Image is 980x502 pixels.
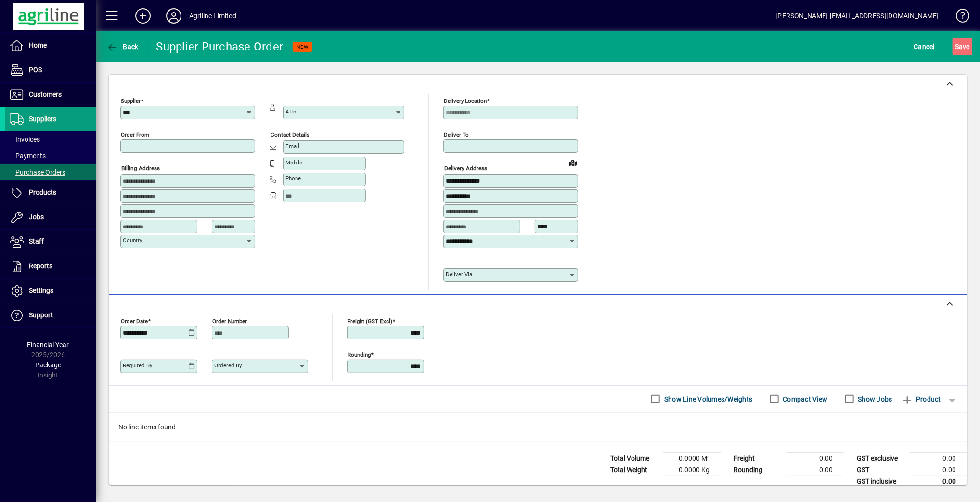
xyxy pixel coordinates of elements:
mat-label: Order date [121,317,148,324]
td: 0.00 [787,452,844,464]
td: GST inclusive [852,476,910,488]
td: Total Weight [606,464,663,476]
td: 0.00 [910,452,967,464]
a: Jobs [5,205,96,229]
mat-label: Required by [123,362,152,369]
a: POS [5,58,96,82]
span: Home [29,41,47,49]
span: S [955,43,959,50]
span: NEW [297,44,309,50]
a: Reports [5,254,96,278]
div: [PERSON_NAME] [EMAIL_ADDRESS][DOMAIN_NAME] [776,8,939,24]
span: Settings [29,287,53,294]
td: 0.0000 M³ [663,452,721,464]
app-page-header-button: Back [96,38,149,55]
td: 0.00 [787,464,844,476]
span: Back [106,43,139,50]
a: Invoices [5,131,96,148]
span: Staff [29,238,44,245]
mat-label: Attn [285,108,296,115]
mat-label: Phone [285,175,301,182]
mat-label: Freight (GST excl) [348,317,392,324]
mat-label: Order number [212,317,247,324]
span: Products [29,188,56,196]
span: Financial Year [27,341,69,349]
button: Cancel [912,38,938,55]
td: GST exclusive [852,452,910,464]
div: No line items found [109,413,967,442]
a: Purchase Orders [5,164,96,180]
label: Show Jobs [856,394,892,404]
span: Purchase Orders [10,168,65,176]
td: GST [852,464,910,476]
span: Package [35,361,61,369]
label: Compact View [781,394,828,404]
button: Save [953,38,972,55]
span: Cancel [914,39,935,54]
mat-label: Deliver via [446,271,472,277]
mat-label: Delivery Location [444,98,487,104]
mat-label: Country [123,237,142,244]
span: POS [29,66,42,74]
mat-label: Supplier [121,98,141,104]
a: View on map [565,155,580,170]
button: Profile [158,7,189,25]
span: Jobs [29,213,44,221]
label: Show Line Volumes/Weights [662,394,752,404]
span: ave [955,39,970,54]
a: Customers [5,83,96,107]
mat-label: Email [285,143,299,150]
a: Staff [5,230,96,254]
td: Freight [729,452,787,464]
a: Support [5,303,96,327]
span: Reports [29,262,52,270]
button: Back [104,38,141,55]
mat-label: Ordered by [214,362,242,369]
mat-label: Rounding [348,351,371,358]
span: Customers [29,90,62,98]
span: Suppliers [29,115,56,123]
div: Supplier Purchase Order [156,39,284,54]
span: Invoices [10,136,40,143]
button: Add [128,7,158,25]
a: Settings [5,279,96,303]
td: 0.00 [910,476,967,488]
mat-label: Mobile [285,159,302,166]
span: Support [29,311,53,319]
td: Rounding [729,464,787,476]
a: Knowledge Base [949,2,968,33]
a: Home [5,34,96,58]
td: Total Volume [606,452,663,464]
a: Products [5,181,96,205]
div: Agriline Limited [189,8,236,24]
td: 0.00 [910,464,967,476]
td: 0.0000 Kg [663,464,721,476]
span: Payments [10,152,46,160]
mat-label: Deliver To [444,131,469,138]
a: Payments [5,148,96,164]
